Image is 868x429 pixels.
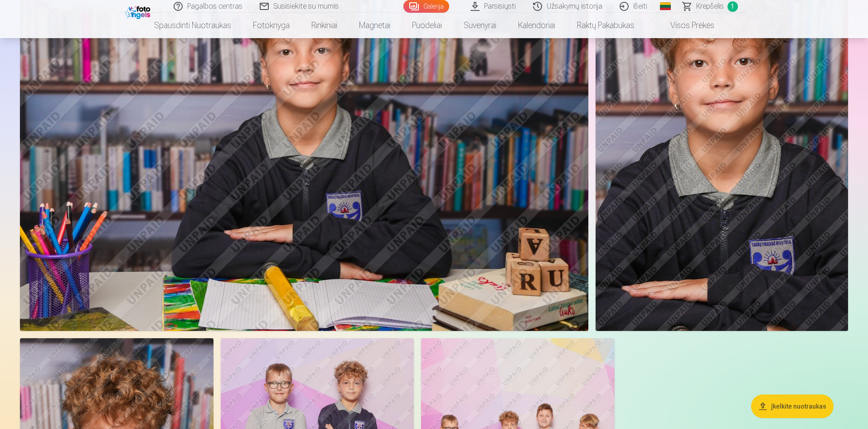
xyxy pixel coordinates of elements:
a: Raktų pakabukas [566,13,645,38]
a: Puodeliai [401,13,453,38]
a: Magnetai [348,13,401,38]
span: 1 [727,1,738,12]
a: Rinkiniai [301,13,348,38]
a: Kalendoriai [507,13,566,38]
button: Įkelkite nuotraukas [751,394,834,418]
a: Visos prekės [645,13,725,38]
img: /fa2 [125,4,153,19]
a: Suvenyrai [453,13,507,38]
a: Spausdinti nuotraukas [143,13,242,38]
a: Fotoknyga [242,13,301,38]
span: Krepšelis [696,1,724,12]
